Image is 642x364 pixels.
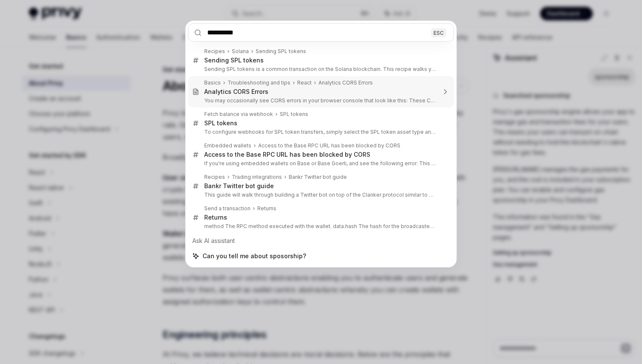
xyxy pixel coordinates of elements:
div: React [297,79,312,86]
div: Send a transaction [204,205,251,212]
div: Bankr Twitter bot guide [289,174,347,181]
p: method The RPC method executed with the wallet. data.hash The hash for the broadcasted transaction. [204,223,436,230]
div: Fetch balance via webhook [204,111,273,118]
p: Sending SPL tokens is a common transaction on the Solana blockchain. This recipe walks you through c [204,66,436,73]
p: You may occasionally see CORS errors in your browser console that look like this: These CORS errors [204,97,436,104]
div: Solana [232,48,249,55]
div: Analytics CORS Errors [318,79,373,86]
div: Embedded wallets [204,142,251,149]
div: Basics [204,79,221,86]
div: Access to the Base RPC URL has been blocked by CORS [204,151,370,158]
div: Ask AI assistant [188,233,454,248]
div: Returns [257,205,276,212]
p: To configure webhooks for SPL token transfers, simply select the SPL token asset type and provide: t [204,129,436,135]
div: Access to the Base RPC URL has been blocked by CORS [258,142,400,149]
div: Analytics CORS Errors [204,88,268,96]
div: Bankr Twitter bot guide [204,182,274,190]
div: Sending SPL tokens [256,48,306,55]
div: Trading integrations [232,174,282,181]
div: Recipes [204,174,225,181]
span: Can you tell me about sposorship? [203,252,306,260]
div: SPL tokens [204,119,237,127]
div: Troubleshooting and tips [228,79,290,86]
div: ESC [431,28,446,37]
div: SPL tokens [280,111,308,118]
p: If you're using embedded wallets on Base or Base Goerli, and see the following error: This likely in [204,160,436,167]
p: This guide will walk through building a Twitter bot on top of the Clanker protocol similar to Bankr [204,192,436,198]
div: Sending SPL tokens [204,56,264,64]
div: Returns [204,214,227,221]
div: Recipes [204,48,225,55]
